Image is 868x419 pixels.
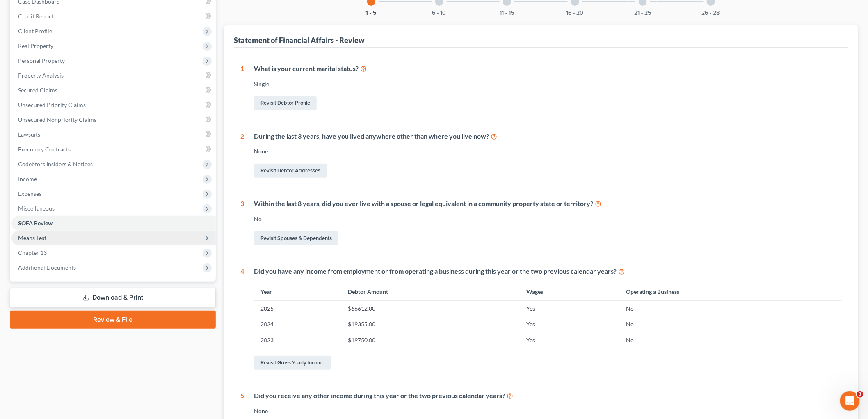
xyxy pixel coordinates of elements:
span: Additional Documents [18,264,76,271]
a: Unsecured Priority Claims [11,98,216,112]
span: Help [130,277,143,282]
span: Income [18,175,37,182]
td: Yes [520,301,620,316]
a: Unsecured Nonpriority Claims [11,112,216,127]
img: Profile image for Emma [9,150,26,167]
div: • 23h ago [78,98,105,106]
td: Yes [520,332,620,348]
img: Profile image for Kelly [9,241,26,258]
div: [PERSON_NAME] [29,37,77,46]
td: No [620,301,842,316]
span: Real Property [18,42,53,49]
span: Messages [66,277,98,282]
div: Did you receive any other income during this year or the two previous calendar years? [254,391,842,401]
span: Executory Contracts [18,146,71,153]
div: [PERSON_NAME] [29,219,77,228]
div: Within the last 8 years, did you ever live with a spouse or legal equivalent in a community prope... [254,199,842,208]
div: Did you have any income from employment or from operating a business during this year or the two ... [254,267,842,276]
img: Profile image for Katie [9,59,26,76]
span: Unsecured Nonpriority Claims [18,116,96,123]
td: $19355.00 [342,316,520,332]
span: Unsecured Priority Claims [18,101,86,108]
span: Home [19,277,36,282]
div: [PERSON_NAME] [29,189,77,197]
div: Single [254,80,842,88]
a: Credit Report [11,9,216,24]
td: No [620,332,842,348]
button: 6 - 10 [432,10,446,16]
div: [PERSON_NAME] [29,158,77,167]
span: Secured Claims [18,87,57,94]
td: $66612.00 [342,301,520,316]
div: [PERSON_NAME] [29,98,77,106]
div: None [254,407,842,415]
a: Revisit Debtor Addresses [254,164,327,178]
span: Property Analysis [18,72,64,79]
span: SOFA Review [18,220,53,227]
td: No [620,316,842,332]
a: Revisit Spouses & Dependents [254,231,338,245]
div: • 11h ago [78,67,105,76]
div: • [DATE] [78,189,101,197]
div: [PERSON_NAME] [29,250,77,258]
button: 16 - 20 [566,10,584,16]
a: Review & File [10,311,216,329]
div: • 23m ago [78,37,107,46]
a: Lawsuits [11,127,216,142]
div: No [254,215,842,223]
a: Download & Print [10,288,216,307]
div: • [DATE] [78,219,101,228]
span: Codebtors Insiders & Notices [18,160,93,167]
th: Year [254,283,342,300]
div: 3 [240,199,244,247]
span: app refreshed [29,29,69,36]
h1: Messages [61,4,105,18]
div: Close [144,3,159,18]
span: Chapter 13 [18,249,47,256]
td: 2024 [254,316,342,332]
td: 2023 [254,332,342,348]
button: 11 - 15 [500,10,514,16]
div: None [254,147,842,156]
td: $19750.00 [342,332,520,348]
img: Profile image for Katie [9,29,26,45]
img: Profile image for Lindsey [9,89,26,106]
a: SOFA Review [11,216,216,231]
button: 26 - 28 [702,10,720,16]
a: Revisit Debtor Profile [254,96,317,110]
button: 1 - 5 [366,10,377,16]
div: 4 [240,267,244,371]
a: Property Analysis [11,68,216,83]
div: 2 [240,132,244,180]
th: Wages [520,283,620,300]
span: Client Profile [18,27,52,34]
button: Help [110,256,164,289]
a: Revisit Gross Yearly Income [254,356,331,370]
div: • [DATE] [78,128,101,137]
div: During the last 3 years, have you lived anywhere other than where you live now? [254,132,842,141]
th: Operating a Business [620,283,842,300]
div: Statement of Financial Affairs - Review [234,35,365,45]
span: Means Test [18,234,46,241]
span: Miscellaneous [18,205,55,212]
td: 2025 [254,301,342,316]
span: You too! [29,90,56,96]
span: Personal Property [18,57,65,64]
iframe: Intercom live chat [840,391,860,411]
span: Expenses [18,190,41,197]
div: [PERSON_NAME] [29,128,77,137]
img: Profile image for Emma [9,120,26,136]
a: Executory Contracts [11,142,216,157]
button: 21 - 25 [635,10,651,16]
a: Secured Claims [11,83,216,98]
div: [PERSON_NAME] [29,67,77,76]
span: 3 [857,391,863,398]
button: Messages [55,256,109,289]
img: Profile image for Katie [9,181,26,197]
div: • [DATE] [78,158,101,167]
img: Profile image for Katie [9,211,26,227]
span: Credit Report [18,13,53,20]
div: 1 [240,64,244,112]
div: What is your current marital status? [254,64,842,73]
td: Yes [520,316,620,332]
